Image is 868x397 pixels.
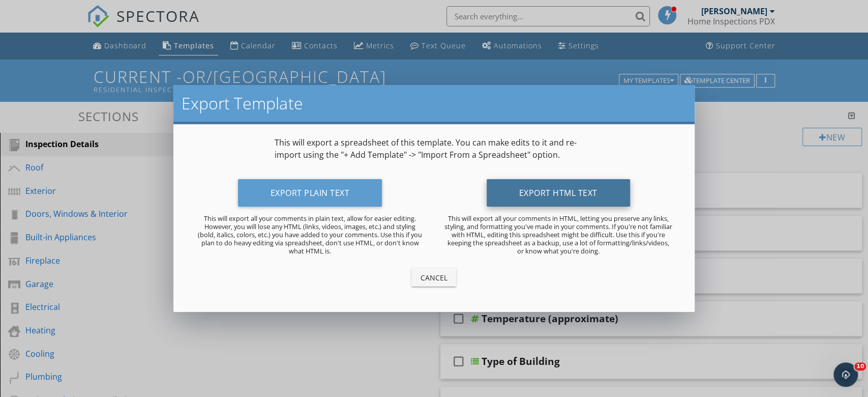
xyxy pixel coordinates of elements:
button: Export Plain Text [238,179,382,207]
p: This will export a spreadsheet of this template. You can make edits to it and re-import using the... [275,136,593,161]
iframe: Intercom live chat [833,362,858,387]
button: Export HTML Text [487,179,630,207]
h2: Export Template [182,93,686,114]
span: 10 [854,362,866,371]
p: This will export all your comments in plain text, allow for easier editing. However, you will los... [196,214,424,255]
div: Cancel [420,272,448,283]
p: This will export all your comments in HTML, letting you preserve any links, styling, and formatti... [444,214,672,255]
button: Cancel [411,268,456,287]
a: Export Plain Text [238,190,382,202]
a: Export HTML Text [487,190,630,202]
